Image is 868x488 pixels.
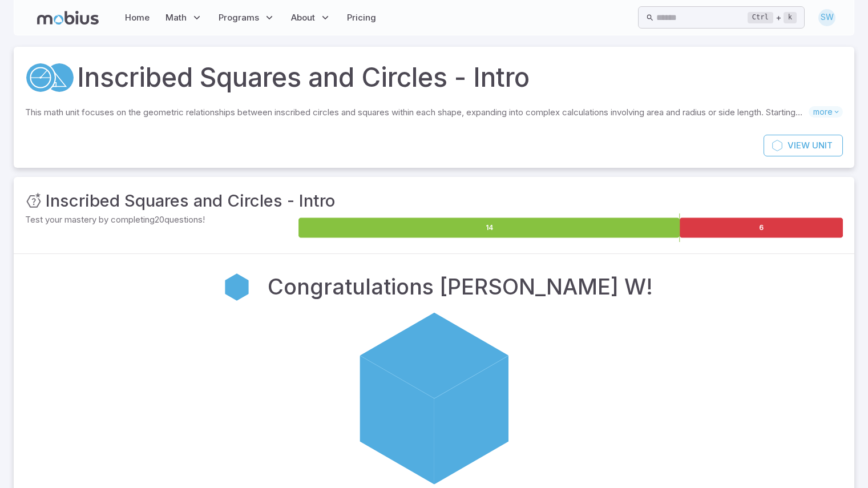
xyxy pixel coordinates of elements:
span: View [788,139,810,152]
kbd: Ctrl [748,12,773,23]
h1: Inscribed Squares and Circles - Intro [77,58,530,97]
h3: Inscribed Squares and Circles - Intro [46,188,335,213]
span: Unit [812,139,833,152]
span: Programs [219,11,259,24]
a: Home [122,5,153,31]
span: Math [165,11,187,24]
a: Pricing [344,5,380,31]
p: Test your mastery by completing 20 questions! [25,213,296,226]
span: About [291,11,315,24]
a: Circles [25,62,56,93]
kbd: k [784,12,797,23]
div: SW [818,9,835,26]
div: + [748,11,797,25]
a: Pythagoras [44,62,75,93]
a: ViewUnit [764,135,843,156]
p: This math unit focuses on the geometric relationships between inscribed circles and squares withi... [25,106,809,119]
h2: Congratulations [PERSON_NAME] W! [268,271,653,303]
